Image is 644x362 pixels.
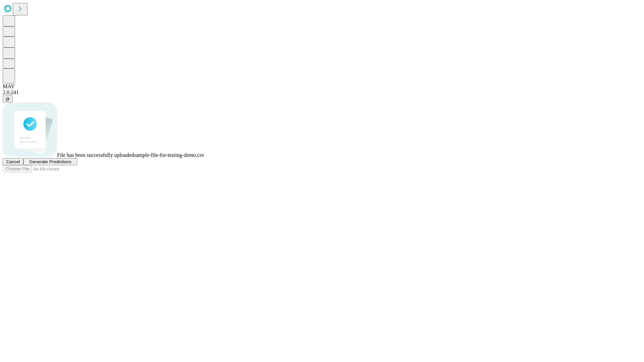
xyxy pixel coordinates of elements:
div: 2.0.241 [3,89,641,96]
div: MAY [3,83,641,89]
span: Cancel [6,159,20,164]
span: @ [5,97,10,102]
span: File has been successfully uploaded [57,152,134,158]
button: Cancel [3,158,23,165]
span: Generate Predictions [29,159,71,164]
button: Generate Predictions [23,158,77,165]
button: @ [3,96,13,103]
span: sample-file-for-testing-demo.csv [134,152,204,158]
